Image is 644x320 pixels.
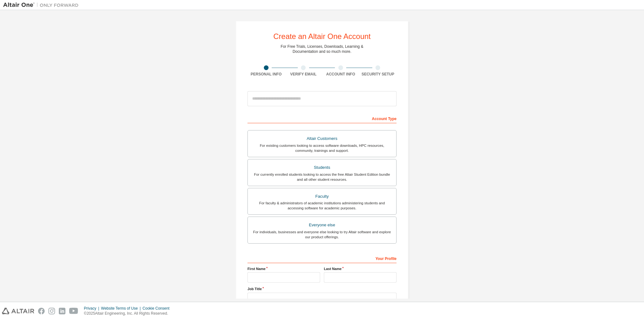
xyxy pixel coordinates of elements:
img: youtube.svg [69,308,78,314]
img: altair_logo.svg [2,308,34,314]
div: Verify Email [285,72,322,77]
div: For faculty & administrators of academic institutions administering students and accessing softwa... [252,201,392,211]
div: For existing customers looking to access software downloads, HPC resources, community, trainings ... [252,143,392,153]
img: instagram.svg [48,308,55,314]
div: Your Profile [247,253,397,263]
img: facebook.svg [38,308,45,314]
div: Students [252,163,392,172]
div: Personal Info [247,72,285,77]
div: For Free Trials, Licenses, Downloads, Learning & Documentation and so much more. [281,44,364,54]
img: Altair One [3,2,82,8]
div: Security Setup [359,72,397,77]
div: Website Terms of Use [101,306,142,311]
label: Last Name [324,266,397,271]
label: Job Title [247,286,397,291]
div: For currently enrolled students looking to access the free Altair Student Edition bundle and all ... [252,172,392,182]
div: Cookie Consent [142,306,173,311]
div: Account Info [322,72,359,77]
div: Altair Customers [252,134,392,143]
div: Privacy [84,306,101,311]
div: Create an Altair One Account [273,33,371,40]
img: linkedin.svg [59,308,65,314]
label: First Name [247,266,320,271]
p: © 2025 Altair Engineering, Inc. All Rights Reserved. [84,311,173,316]
div: Faculty [252,192,392,201]
div: Everyone else [252,221,392,229]
div: Account Type [247,113,397,123]
div: For individuals, businesses and everyone else looking to try Altair software and explore our prod... [252,229,392,240]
